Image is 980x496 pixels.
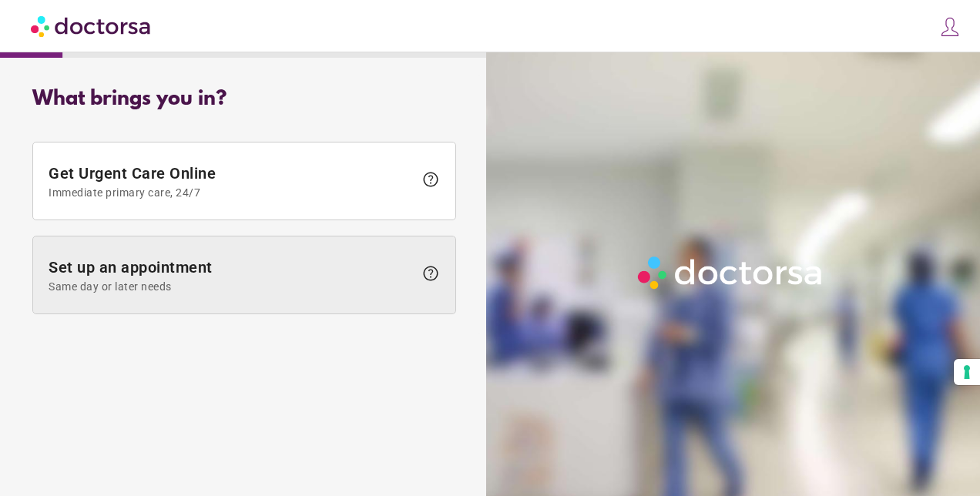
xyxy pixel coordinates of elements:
[49,280,414,293] span: Same day or later needs
[421,264,440,283] span: help
[49,258,414,293] span: Set up an appointment
[31,8,153,43] img: Doctorsa.com
[421,170,440,189] span: help
[49,186,414,199] span: Immediate primary care, 24/7
[633,251,828,295] img: Logo-Doctorsa-trans-White-partial-flat.png
[49,164,414,199] span: Get Urgent Care Online
[954,359,980,385] button: Your consent preferences for tracking technologies
[939,16,961,38] img: icons8-customer-100.png
[32,88,456,111] div: What brings you in?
